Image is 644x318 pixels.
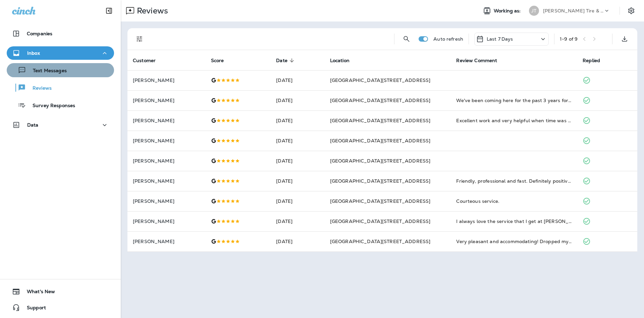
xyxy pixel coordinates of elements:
[330,158,431,164] span: [GEOGRAPHIC_DATA][STREET_ADDRESS]
[330,238,431,244] span: [GEOGRAPHIC_DATA][STREET_ADDRESS]
[330,198,431,204] span: [GEOGRAPHIC_DATA][STREET_ADDRESS]
[7,98,114,112] button: Survey Responses
[330,138,431,144] span: [GEOGRAPHIC_DATA][STREET_ADDRESS]
[271,191,324,211] td: [DATE]
[20,305,46,313] span: Support
[7,63,114,77] button: Text Messages
[560,36,578,42] div: 1 - 9 of 9
[618,32,631,46] button: Export as CSV
[456,218,572,225] div: I always love the service that I get at Jensen Tire! The guys at the 144th and Q shop treat me ve...
[133,158,200,164] p: [PERSON_NAME]
[330,57,358,63] span: Location
[583,57,609,63] span: Replied
[133,32,146,46] button: Filters
[456,117,572,124] div: Excellent work and very helpful when time was short. They made it happen.
[456,57,506,63] span: Review Comment
[271,110,324,131] td: [DATE]
[26,68,67,74] p: Text Messages
[456,178,572,184] div: Friendly, professional and fast. Definitely positive experience
[27,122,39,128] p: Data
[7,46,114,60] button: Inbox
[330,218,431,224] span: [GEOGRAPHIC_DATA][STREET_ADDRESS]
[271,70,324,90] td: [DATE]
[276,58,287,63] span: Date
[133,178,200,184] p: [PERSON_NAME]
[26,85,52,92] p: Reviews
[433,36,463,42] p: Auto refresh
[400,32,413,46] button: Search Reviews
[271,211,324,231] td: [DATE]
[27,31,52,36] p: Companies
[456,198,572,205] div: Courteous service.
[330,58,350,63] span: Location
[133,98,200,103] p: [PERSON_NAME]
[133,118,200,123] p: [PERSON_NAME]
[134,6,168,16] p: Reviews
[487,36,513,42] p: Last 7 Days
[211,57,233,63] span: Score
[133,198,200,204] p: [PERSON_NAME]
[26,103,75,109] p: Survey Responses
[7,118,114,132] button: Data
[271,231,324,252] td: [DATE]
[271,171,324,191] td: [DATE]
[7,81,114,95] button: Reviews
[625,5,637,17] button: Settings
[133,78,200,83] p: [PERSON_NAME]
[330,97,431,103] span: [GEOGRAPHIC_DATA][STREET_ADDRESS]
[330,118,431,124] span: [GEOGRAPHIC_DATA][STREET_ADDRESS]
[133,219,200,224] p: [PERSON_NAME]
[20,289,55,297] span: What's New
[100,4,118,17] button: Collapse Sidebar
[330,178,431,184] span: [GEOGRAPHIC_DATA][STREET_ADDRESS]
[133,239,200,244] p: [PERSON_NAME]
[133,57,164,63] span: Customer
[330,77,431,83] span: [GEOGRAPHIC_DATA][STREET_ADDRESS]
[456,97,572,104] div: We've been coming here for the past 3 years for all of our tire repairs/replacement. The customer...
[271,151,324,171] td: [DATE]
[271,131,324,151] td: [DATE]
[529,6,539,16] div: JT
[133,138,200,143] p: [PERSON_NAME]
[133,58,156,63] span: Customer
[7,301,114,314] button: Support
[7,27,114,40] button: Companies
[27,50,40,56] p: Inbox
[211,58,224,63] span: Score
[7,285,114,298] button: What's New
[276,57,296,63] span: Date
[494,8,522,14] span: Working as:
[271,90,324,110] td: [DATE]
[456,238,572,245] div: Very pleasant and accommodating! Dropped my vehicle off in the morning for tire rotation, balanci...
[543,8,603,13] p: [PERSON_NAME] Tire & Auto
[456,58,497,63] span: Review Comment
[583,58,600,63] span: Replied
